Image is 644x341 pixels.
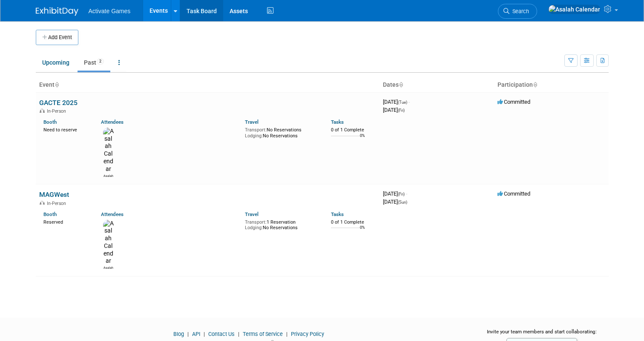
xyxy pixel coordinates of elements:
[497,99,530,105] span: Committed
[36,78,379,92] th: Event
[201,331,207,337] span: |
[36,30,78,45] button: Add Event
[245,133,263,139] span: Lodging:
[245,119,259,125] a: Travel
[43,211,57,217] a: Booth
[40,108,45,113] img: In-Person Event
[236,331,241,337] span: |
[103,265,114,270] div: Asalah Calendar
[497,190,530,197] span: Committed
[408,99,410,105] span: -
[379,78,494,92] th: Dates
[245,225,263,230] span: Lodging:
[36,54,76,71] a: Upcoming
[331,119,344,125] a: Tasks
[398,108,405,113] span: (Fri)
[291,331,324,337] a: Privacy Policy
[173,331,184,337] a: Blog
[43,125,88,133] div: Need to reserve
[284,331,290,337] span: |
[383,190,407,197] span: [DATE]
[55,81,59,88] a: Sort by Event Name
[406,190,407,197] span: -
[398,192,405,196] span: (Fri)
[97,58,104,65] span: 2
[245,127,267,133] span: Transport:
[103,173,114,178] div: Asalah Calendar
[509,8,529,14] span: Search
[36,7,78,16] img: ExhibitDay
[331,219,376,225] div: 0 of 1 Complete
[548,5,601,14] img: Asalah Calendar
[47,108,69,114] span: In-Person
[39,99,78,107] a: GACTE 2025
[103,220,114,265] img: Asalah Calendar
[245,211,259,217] a: Travel
[331,127,376,133] div: 0 of 1 Complete
[383,199,407,205] span: [DATE]
[383,107,405,113] span: [DATE]
[185,331,191,337] span: |
[89,8,131,14] span: Activate Games
[475,328,609,341] div: Invite your team members and start collaborating:
[398,200,407,205] span: (Sun)
[398,100,407,105] span: (Tue)
[243,331,283,337] a: Terms of Service
[360,225,365,237] td: 0%
[245,219,267,225] span: Transport:
[43,218,88,225] div: Reserved
[101,211,124,217] a: Attendees
[494,78,609,92] th: Participation
[47,201,69,206] span: In-Person
[383,99,410,105] span: [DATE]
[399,81,403,88] a: Sort by Start Date
[245,218,319,231] div: 1 Reservation No Reservations
[331,211,344,217] a: Tasks
[78,54,110,71] a: Past2
[40,201,45,205] img: In-Person Event
[208,331,235,337] a: Contact Us
[533,81,537,88] a: Sort by Participation Type
[103,128,114,173] img: Asalah Calendar
[192,331,200,337] a: API
[245,125,319,139] div: No Reservations No Reservations
[498,4,537,19] a: Search
[39,190,69,199] a: MAGWest
[43,119,57,125] a: Booth
[101,119,124,125] a: Attendees
[360,134,365,145] td: 0%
